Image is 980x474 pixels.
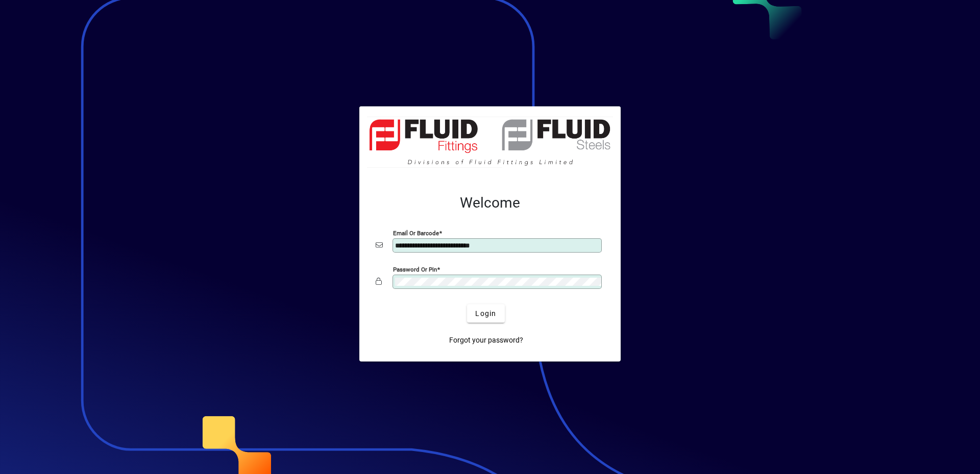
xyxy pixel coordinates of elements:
mat-label: Password or Pin [393,266,437,273]
a: Forgot your password? [445,331,527,349]
mat-label: Email or Barcode [393,230,439,237]
button: Login [467,304,504,323]
span: Login [475,308,496,319]
span: Forgot your password? [449,335,523,346]
h2: Welcome [376,194,604,212]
